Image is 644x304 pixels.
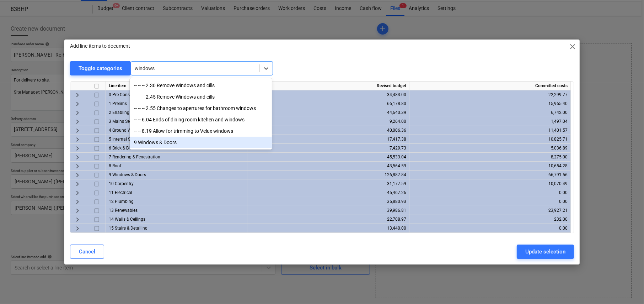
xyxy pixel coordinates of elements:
div: 0.00 [412,197,568,206]
span: 8 Roof [109,163,121,168]
div: 10,825.71 [412,135,568,144]
span: 2 Enabling & Demolition [109,110,155,115]
span: keyboard_arrow_right [73,224,82,233]
div: -- -- 8.19 Allow for trimming to Velux windows [130,125,272,137]
div: 5,036.89 [412,144,568,153]
div: 40,006.36 [251,126,406,135]
span: 9 Windows & Doors [109,172,146,177]
div: Update selection [525,247,565,256]
span: 15 Stairs & Detailing [109,226,147,231]
div: Line-item [106,82,248,90]
div: 11,401.57 [412,126,568,135]
div: 1,497.04 [412,117,568,126]
div: 7,429.73 [251,144,406,153]
div: 13,440.00 [251,224,406,233]
div: 15,965.40 [412,99,568,108]
span: 14 Walls & Ceilings [109,217,145,222]
span: keyboard_arrow_right [73,162,82,171]
span: 13 Renewables [109,208,138,213]
div: 232.00 [412,215,568,224]
div: 22,299.77 [412,90,568,99]
span: keyboard_arrow_right [73,180,82,188]
div: -- -- -- 2.55 Changes to apertures for bathroom windows [130,103,272,114]
div: 9 Windows & Doors [130,137,272,148]
div: 9,264.00 [251,117,406,126]
span: close [568,42,577,51]
div: 66,178.80 [251,99,406,108]
span: 11 Electrical [109,190,132,195]
button: Toggle categories [70,61,131,75]
div: Revised budget [248,82,409,90]
div: -- -- -- 2.45 Remove Windows and cills [130,91,272,103]
div: 31,177.59 [251,179,406,188]
span: 12 Plumbing [109,199,134,204]
div: 10,070.49 [412,179,568,188]
span: 4 Ground Works [109,128,140,133]
div: 45,533.04 [251,153,406,162]
div: 39,986.81 [251,206,406,215]
span: keyboard_arrow_right [73,198,82,206]
div: 8,275.00 [412,153,568,162]
div: 45,467.26 [251,188,406,197]
div: -- -- 6.04 Ends of dining room kitchen and windows [130,114,272,125]
span: keyboard_arrow_right [73,91,82,99]
div: 66,791.56 [412,171,568,179]
span: keyboard_arrow_right [73,109,82,117]
span: 0 Pre Construction [109,92,145,97]
span: 1 Prelims [109,101,127,106]
button: Update selection [517,245,574,259]
span: keyboard_arrow_right [73,206,82,215]
div: 17,417.38 [251,135,406,144]
span: 3 Mains Service & Drainage [109,119,161,124]
span: 10 Carpentry [109,181,134,186]
p: Add line-items to document [70,42,130,50]
div: 0.00 [412,224,568,233]
span: keyboard_arrow_right [73,171,82,179]
span: keyboard_arrow_right [73,126,82,135]
div: 44,640.39 [251,108,406,117]
span: keyboard_arrow_right [73,153,82,162]
div: 34,483.00 [251,90,406,99]
span: keyboard_arrow_right [73,144,82,153]
div: 35,880.93 [251,197,406,206]
div: 6,742.00 [412,108,568,117]
div: Committed costs [409,82,571,90]
span: keyboard_arrow_right [73,215,82,224]
span: 7 Rendering & Fenestration [109,154,160,159]
span: keyboard_arrow_right [73,135,82,144]
span: keyboard_arrow_right [73,100,82,108]
span: keyboard_arrow_right [73,189,82,197]
div: 0.00 [412,188,568,197]
button: Cancel [70,245,104,259]
div: 126,887.84 [251,171,406,179]
div: -- -- -- 2.30 Remove Windows and cills [130,80,272,91]
span: keyboard_arrow_right [73,117,82,126]
div: 10,654.28 [412,162,568,171]
div: 43,564.59 [251,162,406,171]
div: Toggle categories [79,64,122,73]
iframe: Chat Widget [608,270,644,304]
div: 22,708.97 [251,215,406,224]
div: 23,927.21 [412,206,568,215]
span: 6 Brick & Block Work [109,146,147,151]
span: 5 Internal Structural Alterations [109,137,169,142]
div: Cancel [79,247,95,256]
